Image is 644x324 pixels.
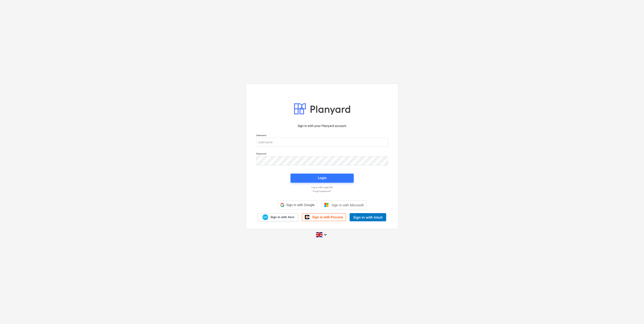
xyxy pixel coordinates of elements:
a: Sign in with Xero [258,213,298,221]
button: Login [291,174,354,183]
span: Sign in with Xero [270,215,294,219]
img: Xero logo [262,214,268,220]
span: Sign in with Procore [312,215,343,219]
span: Sign in with Microsoft [331,203,364,207]
p: Sign in with your Planyard account [256,124,388,128]
a: Log in with magic link [254,186,390,189]
span: Sign in with Google [286,203,315,207]
a: Sign in with Procore [302,213,346,221]
i: keyboard_arrow_down [323,232,328,237]
div: Login [318,175,326,181]
p: Username [256,134,388,138]
p: Password [256,152,388,156]
div: Sign in with Google [277,200,318,209]
input: Username [256,138,388,147]
img: Microsoft logo [324,203,329,207]
a: Forgot password? [254,190,390,193]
